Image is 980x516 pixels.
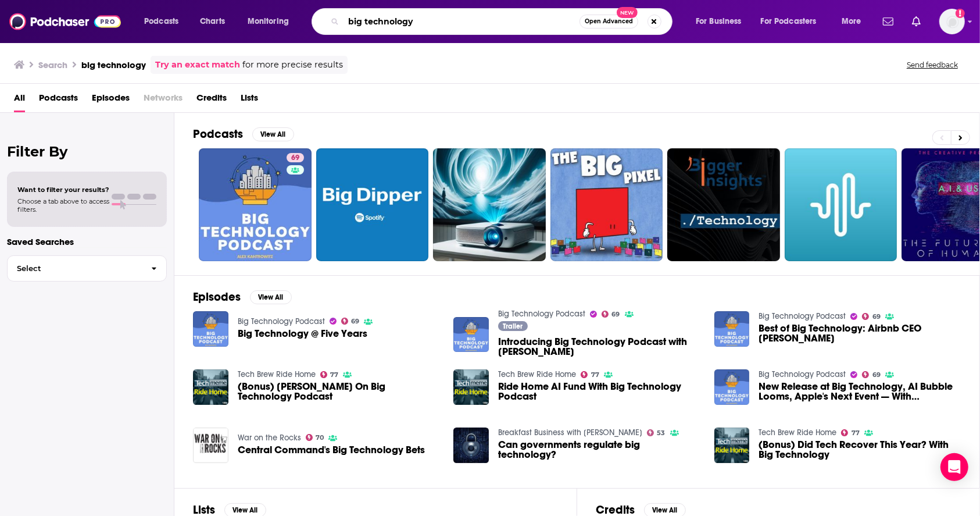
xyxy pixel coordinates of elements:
a: 69 [862,313,881,320]
a: 70 [306,434,324,441]
a: New Release at Big Technology, AI Bubble Looms, Apple's Next Event — With Brian McCullough [759,382,961,401]
a: 69 [199,148,312,261]
button: open menu [239,12,304,31]
img: Best of Big Technology: Airbnb CEO Brian Chesky [714,311,750,347]
h3: big technology [81,59,146,70]
img: Can governments regulate big technology? [453,428,489,463]
a: Tech Brew Ride Home [498,369,576,379]
a: Central Command's Big Technology Bets [238,445,425,455]
img: Introducing Big Technology Podcast with Alex Kantrowitz [453,317,489,353]
a: Big Technology @ Five Years [238,329,367,339]
div: Open Intercom Messenger [940,453,968,481]
a: Ride Home AI Fund With Big Technology Podcast [498,382,700,401]
a: 53 [647,429,666,436]
img: Podchaser - Follow, Share and Rate Podcasts [9,10,121,33]
button: open menu [834,12,876,31]
a: Credits [196,88,227,112]
input: Search podcasts, credits, & more... [344,12,580,31]
a: PodcastsView All [193,127,294,141]
img: Big Technology @ Five Years [193,311,228,347]
a: Big Technology Podcast [759,369,846,379]
button: Show profile menu [939,9,965,34]
span: For Podcasters [761,13,817,30]
a: Lists [241,88,258,112]
span: New Release at Big Technology, AI Bubble Looms, Apple's Next Event — With [PERSON_NAME] [759,382,961,401]
img: Central Command's Big Technology Bets [193,428,228,463]
img: (Bonus) Brian On Big Technology Podcast [193,369,228,405]
span: 70 [316,435,324,440]
a: (Bonus) Brian On Big Technology Podcast [238,382,440,401]
a: Big Technology Podcast [498,309,585,319]
a: Can governments regulate big technology? [498,440,700,460]
span: 69 [872,314,881,319]
span: Logged in as rpearson [939,9,965,34]
span: (Bonus) [PERSON_NAME] On Big Technology Podcast [238,382,440,401]
a: Show notifications dropdown [907,12,925,31]
button: open menu [753,12,834,31]
h2: Podcasts [193,127,243,141]
span: Introducing Big Technology Podcast with [PERSON_NAME] [498,337,700,357]
span: Want to filter your results? [17,186,109,194]
img: (Bonus) Did Tech Recover This Year? With Big Technology [714,428,750,463]
a: Introducing Big Technology Podcast with Alex Kantrowitz [498,337,700,357]
a: 69 [341,318,360,325]
a: All [14,88,25,112]
svg: Add a profile image [956,9,965,18]
span: 69 [612,312,620,317]
h2: Filter By [7,143,167,160]
a: 69 [862,371,881,378]
a: 77 [841,429,860,436]
a: Big Technology Podcast [238,316,325,326]
span: For Business [696,13,742,30]
p: Saved Searches [7,236,167,247]
a: Breakfast Business with Joe Lynam [498,428,642,437]
button: Open AdvancedNew [580,15,638,29]
button: Select [7,255,167,282]
button: View All [252,127,294,141]
span: 77 [852,430,860,436]
span: Charts [200,13,225,30]
a: War on the Rocks [238,433,301,443]
span: Podcasts [144,13,178,30]
div: Search podcasts, credits, & more... [323,8,684,35]
button: View All [250,290,292,304]
a: Episodes [92,88,130,112]
span: Trailer [503,323,523,330]
img: New Release at Big Technology, AI Bubble Looms, Apple's Next Event — With Brian McCullough [714,369,750,405]
span: Choose a tab above to access filters. [17,197,109,213]
a: Show notifications dropdown [878,12,898,31]
a: Tech Brew Ride Home [759,428,836,437]
a: Big Technology Podcast [759,311,846,321]
img: User Profile [939,9,965,34]
span: Select [8,265,142,272]
a: (Bonus) Did Tech Recover This Year? With Big Technology [759,440,961,460]
span: for more precise results [242,58,343,72]
img: Ride Home AI Fund With Big Technology Podcast [453,369,489,405]
a: Podcasts [39,88,78,112]
a: Try an exact match [155,58,240,72]
a: 77 [581,371,599,378]
span: Best of Big Technology: Airbnb CEO [PERSON_NAME] [759,323,961,343]
span: More [842,13,861,30]
a: EpisodesView All [193,290,292,304]
a: Best of Big Technology: Airbnb CEO Brian Chesky [759,323,961,343]
a: Charts [192,12,232,31]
